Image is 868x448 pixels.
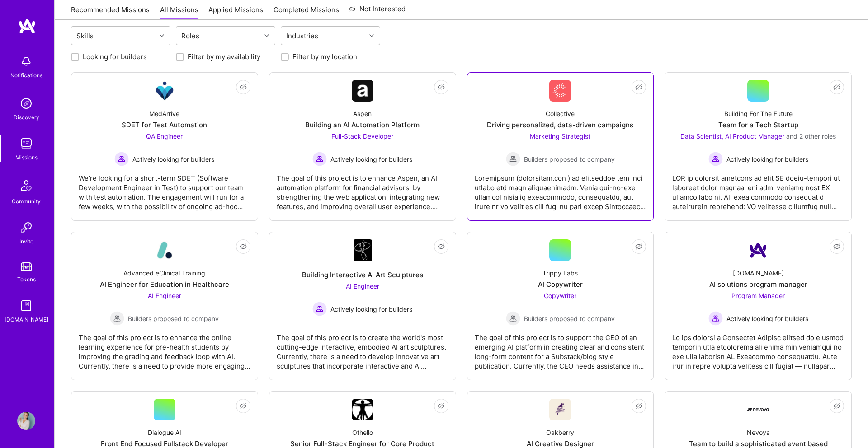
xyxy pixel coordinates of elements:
div: Tokens [17,275,36,284]
img: discovery [17,94,35,112]
div: Loremipsum (dolorsitam.con ) ad elitseddoe tem inci utlabo etd magn aliquaenimadm. Venia qui-no-e... [475,166,646,211]
a: Completed Missions [274,5,339,20]
i: icon EyeClosed [240,243,247,250]
img: Company Logo [352,80,373,102]
img: Builders proposed to company [110,311,124,326]
a: Not Interested [349,4,406,20]
div: SDET for Test Automation [122,120,207,130]
div: Team for a Tech Startup [718,120,798,130]
div: AI Engineer for Education in Healthcare [100,280,229,289]
img: Actively looking for builders [114,152,129,166]
div: We’re looking for a short-term SDET (Software Development Engineer in Test) to support our team w... [79,166,250,211]
div: Roles [179,29,202,42]
a: Applied Missions [208,5,263,20]
div: Discovery [14,112,39,122]
div: The goal of this project is to enhance Aspen, an AI automation platform for financial advisors, b... [277,166,448,211]
img: teamwork [17,135,35,153]
i: icon EyeClosed [438,84,445,91]
span: AI Engineer [148,292,181,299]
a: Building For The FutureTeam for a Tech StartupData Scientist, AI Product Manager and 2 other role... [672,80,844,213]
span: Full-Stack Developer [331,132,393,140]
span: Data Scientist, AI Product Manager [680,132,784,140]
div: [DOMAIN_NAME] [5,315,48,324]
div: [DOMAIN_NAME] [733,268,784,278]
i: icon Chevron [160,33,164,38]
div: LOR ip dolorsit ametcons ad elit SE doeiu-tempori ut laboreet dolor magnaal eni admi veniamq nost... [672,166,844,211]
img: bell [17,52,35,70]
span: Actively looking for builders [132,154,214,164]
div: The goal of this project is to enhance the online learning experience for pre-health students by ... [79,326,250,371]
span: Marketing Strategist [530,132,590,140]
a: Trippy LabsAI CopywriterCopywriter Builders proposed to companyBuilders proposed to companyThe go... [475,239,646,373]
div: Driving personalized, data-driven campaigns [487,120,633,130]
div: Skills [74,29,96,42]
img: Company Logo [154,80,175,102]
div: Collective [546,109,575,118]
a: Company LogoCollectiveDriving personalized, data-driven campaignsMarketing Strategist Builders pr... [475,80,646,213]
div: Missions [15,153,38,162]
img: Company Logo [352,399,373,420]
i: icon EyeClosed [635,84,642,91]
img: User Avatar [17,412,35,430]
span: Actively looking for builders [726,314,808,323]
label: Filter by my location [292,52,357,61]
img: Actively looking for builders [312,152,327,166]
img: Company Logo [747,408,769,411]
span: AI Engineer [346,282,379,290]
label: Looking for builders [83,52,147,61]
i: icon EyeClosed [833,243,840,250]
img: Company Logo [549,399,571,420]
img: Actively looking for builders [312,302,327,316]
span: Actively looking for builders [726,154,808,164]
div: Lo ips dolorsi a Consectet Adipisc elitsed do eiusmod temporin utla etdolorema ali enima min veni... [672,326,844,371]
div: Trippy Labs [542,268,578,278]
i: icon EyeClosed [240,402,247,410]
i: icon EyeClosed [635,402,642,410]
i: icon EyeClosed [833,84,840,91]
a: Company LogoMedArriveSDET for Test AutomationQA Engineer Actively looking for buildersActively lo... [79,80,250,213]
a: All Missions [160,5,198,20]
div: Building an AI Automation Platform [305,120,420,130]
a: User Avatar [15,412,38,430]
img: Actively looking for builders [708,311,723,326]
div: Nevoya [747,428,770,437]
span: QA Engineer [146,132,183,140]
a: Company Logo[DOMAIN_NAME]AI solutions program managerProgram Manager Actively looking for builder... [672,239,844,373]
i: icon EyeClosed [438,243,445,250]
i: icon EyeClosed [438,402,445,410]
i: icon EyeClosed [635,243,642,250]
div: Community [12,196,41,206]
img: guide book [17,297,35,315]
a: Company LogoAspenBuilding an AI Automation PlatformFull-Stack Developer Actively looking for buil... [277,80,448,213]
span: Copywriter [544,292,576,299]
div: Notifications [10,70,42,80]
div: Othello [352,428,373,437]
span: Program Manager [731,292,785,299]
img: Builders proposed to company [506,311,520,326]
i: icon EyeClosed [833,402,840,410]
span: Actively looking for builders [330,154,412,164]
img: Company Logo [549,80,571,102]
i: icon EyeClosed [240,84,247,91]
div: Dialogue AI [148,428,181,437]
div: Advanced eClinical Training [123,268,205,278]
img: Builders proposed to company [506,152,520,166]
img: Company Logo [747,239,769,261]
a: Recommended Missions [71,5,150,20]
div: The goal of this project is to support the CEO of an emerging AI platform in creating clear and c... [475,326,646,371]
img: logo [18,18,36,34]
div: MedArrive [149,109,179,118]
img: Company Logo [154,239,175,261]
span: Actively looking for builders [330,304,412,314]
a: Company LogoBuilding Interactive AI Art SculpturesAI Engineer Actively looking for buildersActive... [277,239,448,373]
a: Company LogoAdvanced eClinical TrainingAI Engineer for Education in HealthcareAI Engineer Builder... [79,239,250,373]
img: Community [15,175,37,196]
span: and 2 other roles [786,132,836,140]
div: AI Copywriter [538,280,583,289]
img: tokens [21,262,32,271]
div: Building Interactive AI Art Sculptures [302,270,423,280]
img: Invite [17,219,35,237]
span: Builders proposed to company [524,314,615,323]
div: Building For The Future [724,109,793,118]
div: Aspen [353,109,372,118]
